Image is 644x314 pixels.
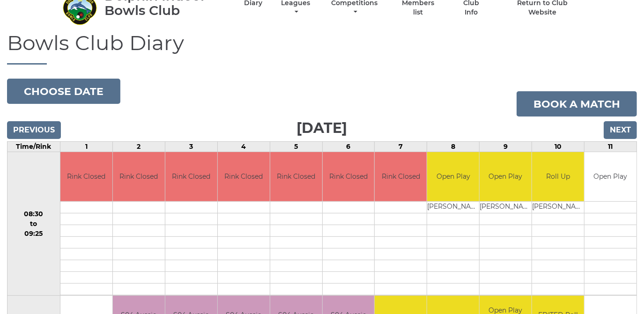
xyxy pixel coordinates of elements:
[7,121,61,139] input: Previous
[165,142,217,152] td: 3
[7,79,120,104] button: Choose date
[604,121,637,139] input: Next
[60,152,112,201] td: Rink Closed
[532,142,585,152] td: 10
[480,142,532,152] td: 9
[270,142,322,152] td: 5
[218,152,270,201] td: Rink Closed
[7,31,637,65] h1: Bowls Club Diary
[7,152,60,296] td: 08:30 to 09:25
[270,152,322,201] td: Rink Closed
[480,152,532,201] td: Open Play
[217,142,270,152] td: 4
[7,142,60,152] td: Time/Rink
[427,142,480,152] td: 8
[60,142,112,152] td: 1
[323,152,375,201] td: Rink Closed
[480,201,532,213] td: [PERSON_NAME]
[427,201,479,213] td: [PERSON_NAME]
[517,91,637,117] a: Book a match
[165,152,217,201] td: Rink Closed
[427,152,479,201] td: Open Play
[532,152,584,201] td: Roll Up
[112,142,165,152] td: 2
[322,142,375,152] td: 6
[532,201,584,213] td: [PERSON_NAME]
[113,152,165,201] td: Rink Closed
[375,152,427,201] td: Rink Closed
[375,142,427,152] td: 7
[585,152,637,201] td: Open Play
[585,142,637,152] td: 11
